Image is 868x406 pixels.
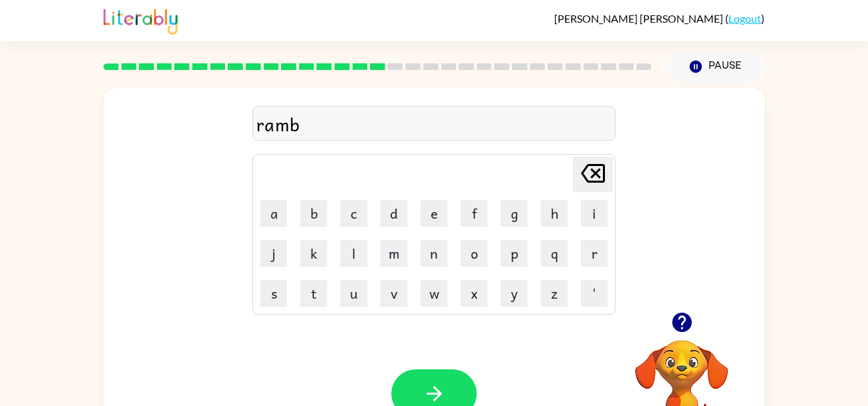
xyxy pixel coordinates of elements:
[581,280,608,307] button: '
[421,200,447,227] button: e
[541,200,568,227] button: h
[501,200,527,227] button: g
[581,240,608,267] button: r
[300,280,327,307] button: t
[381,200,407,227] button: d
[554,12,765,25] div: ( )
[668,51,765,82] button: Pause
[300,200,327,227] button: b
[461,200,487,227] button: f
[381,280,407,307] button: v
[421,240,447,267] button: n
[501,240,527,267] button: p
[541,280,568,307] button: z
[260,240,287,267] button: j
[581,200,608,227] button: i
[421,280,447,307] button: w
[341,200,367,227] button: c
[260,200,287,227] button: a
[554,12,725,25] span: [PERSON_NAME] [PERSON_NAME]
[728,12,761,25] a: Logout
[461,240,487,267] button: o
[341,280,367,307] button: u
[381,240,407,267] button: m
[260,280,287,307] button: s
[541,240,568,267] button: q
[341,240,367,267] button: l
[256,110,612,138] div: ramb
[501,280,527,307] button: y
[461,280,487,307] button: x
[103,5,178,35] img: Literably
[300,240,327,267] button: k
